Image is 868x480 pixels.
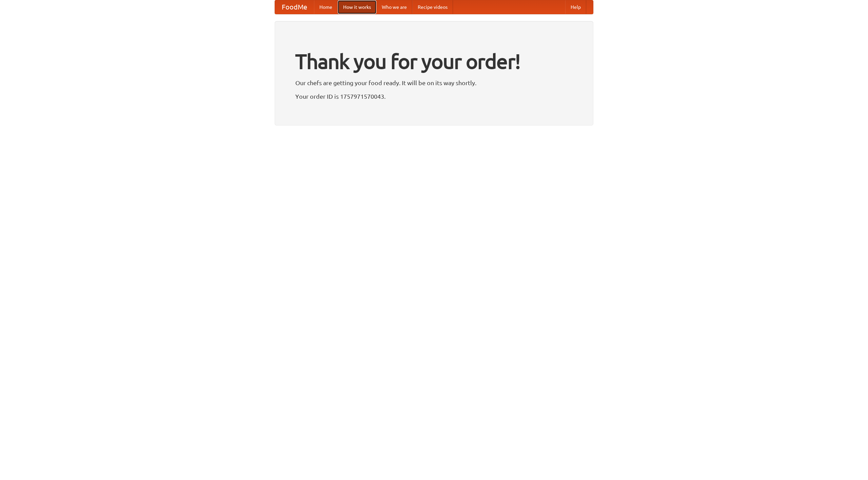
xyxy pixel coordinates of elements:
[338,0,376,14] a: How it works
[295,45,573,78] h1: Thank you for your order!
[275,0,314,14] a: FoodMe
[412,0,453,14] a: Recipe videos
[295,91,573,101] p: Your order ID is 1757971570043.
[376,0,412,14] a: Who we are
[314,0,338,14] a: Home
[565,0,586,14] a: Help
[295,78,573,88] p: Our chefs are getting your food ready. It will be on its way shortly.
